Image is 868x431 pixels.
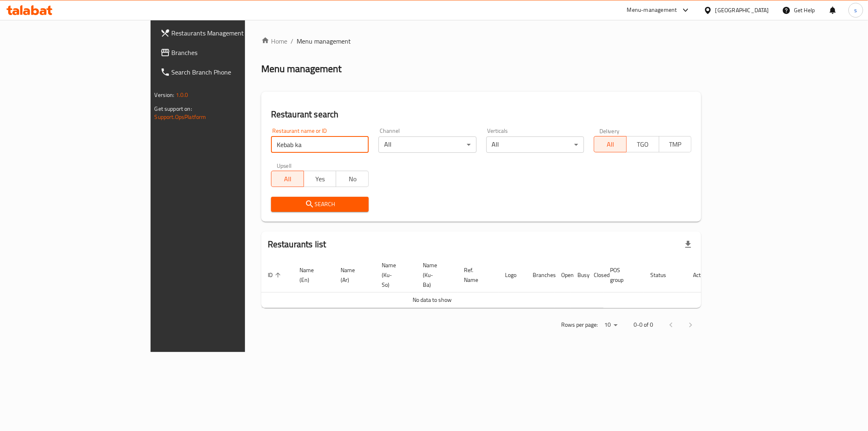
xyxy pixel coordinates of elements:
a: Support.OpsPlatform [155,112,206,122]
span: s [854,6,857,15]
div: All [486,136,584,153]
label: Upsell [277,163,292,168]
a: Branches [154,43,295,62]
button: All [594,136,627,152]
span: Branches [172,48,289,57]
th: Logo [498,258,526,292]
th: Open [555,258,571,292]
span: Name (Ar) [341,265,365,285]
span: Name (Ku-Ba) [423,260,448,290]
span: Restaurants Management [172,28,289,38]
th: Closed [587,258,603,292]
th: Busy [571,258,587,292]
span: Status [650,270,677,280]
a: Search Branch Phone [154,62,295,82]
span: All [275,173,301,185]
h2: Menu management [261,62,341,75]
h2: Restaurants list [268,238,326,251]
div: Export file [678,235,698,254]
div: All [378,136,476,153]
span: Yes [307,173,333,185]
a: Restaurants Management [154,23,295,43]
div: [GEOGRAPHIC_DATA] [715,6,769,15]
span: Ref. Name [464,265,489,285]
p: Rows per page: [561,320,598,330]
span: Search [278,199,362,209]
span: Name (En) [300,265,324,285]
span: Menu management [297,36,351,46]
span: ID [268,270,283,280]
button: Yes [304,171,337,187]
span: POS group [610,265,634,285]
div: Rows per page: [601,319,621,331]
span: TMP [662,139,689,150]
label: Delivery [599,128,620,134]
button: No [336,171,369,187]
h2: Restaurant search [271,108,692,121]
span: All [597,139,623,150]
button: TGO [626,136,659,152]
span: Get support on: [155,103,192,114]
table: enhanced table [261,258,715,308]
span: Search Branch Phone [172,67,289,77]
span: TGO [630,139,656,150]
button: Search [271,197,369,212]
span: No [339,173,365,185]
span: No data to show [413,295,452,305]
button: TMP [659,136,692,152]
span: Version: [155,90,175,100]
div: Menu-management [627,5,677,15]
span: 1.0.0 [176,90,188,100]
button: All [271,171,304,187]
span: Name (Ku-So) [382,260,407,290]
input: Search for restaurant name or ID.. [271,136,369,153]
th: Action [687,258,715,292]
nav: breadcrumb [261,36,702,46]
th: Branches [526,258,555,292]
p: 0-0 of 0 [634,320,653,330]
